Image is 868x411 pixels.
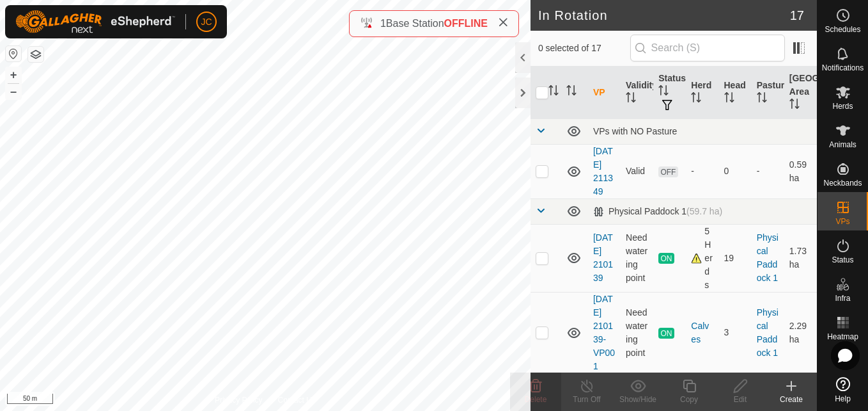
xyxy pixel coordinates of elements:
div: Show/Hide [612,394,663,405]
button: – [6,84,21,99]
td: 3 [719,292,752,373]
span: Schedules [825,26,860,33]
span: Notifications [822,64,864,72]
div: Copy [663,394,715,405]
td: 1.73 ha [784,224,817,292]
th: Pasture [752,67,784,119]
th: Status [653,67,686,119]
p-sorticon: Activate to sort [658,87,669,97]
span: OFF [658,166,678,177]
p-sorticon: Activate to sort [566,87,577,97]
th: [GEOGRAPHIC_DATA] Area [784,67,817,119]
span: Infra [835,294,850,302]
span: Heatmap [827,333,858,341]
a: Privacy Policy [215,394,263,406]
td: 2.29 ha [784,292,817,373]
td: Valid [621,144,653,198]
p-sorticon: Activate to sort [789,101,800,111]
span: Neckbands [823,179,862,187]
span: JC [201,15,212,29]
a: [DATE] 211349 [593,146,613,197]
p-sorticon: Activate to sort [626,94,636,104]
th: Head [719,67,752,119]
td: - [752,144,784,198]
span: 1 [380,18,386,29]
td: 19 [719,224,752,292]
span: VPs [835,218,849,225]
a: Help [818,372,868,408]
span: Help [835,395,851,403]
button: + [6,67,21,83]
a: Physical Paddock 1 [757,307,779,358]
td: Need watering point [621,224,653,292]
span: (59.7 ha) [686,206,722,216]
div: VPs with NO Pasture [593,126,812,136]
a: [DATE] 210139-VP001 [593,294,615,371]
div: 5 Herds [691,225,713,292]
img: Gallagher Logo [15,10,175,33]
button: Map Layers [28,47,43,62]
div: Turn Off [561,394,612,405]
span: ON [658,328,674,339]
div: Calves [691,319,713,346]
input: Search (S) [630,35,785,61]
span: Delete [525,395,547,404]
div: Create [766,394,817,405]
h2: In Rotation [538,8,790,23]
span: 0 selected of 17 [538,42,630,55]
span: Animals [829,141,856,149]
span: Status [832,256,853,264]
td: Need watering point [621,292,653,373]
p-sorticon: Activate to sort [724,94,734,104]
td: 0.59 ha [784,144,817,198]
p-sorticon: Activate to sort [548,87,559,97]
div: - [691,165,713,178]
span: Base Station [386,18,444,29]
th: Herd [686,67,718,119]
div: Physical Paddock 1 [593,206,722,217]
p-sorticon: Activate to sort [691,94,701,104]
th: VP [588,67,621,119]
th: Validity [621,67,653,119]
a: Physical Paddock 1 [757,232,779,283]
span: 17 [790,6,804,25]
a: Contact Us [278,394,316,406]
p-sorticon: Activate to sort [757,94,767,104]
button: Reset Map [6,46,21,61]
span: Herds [832,102,853,110]
span: ON [658,253,674,264]
div: Edit [715,394,766,405]
a: [DATE] 210139 [593,232,613,283]
td: 0 [719,144,752,198]
span: OFFLINE [444,18,488,29]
